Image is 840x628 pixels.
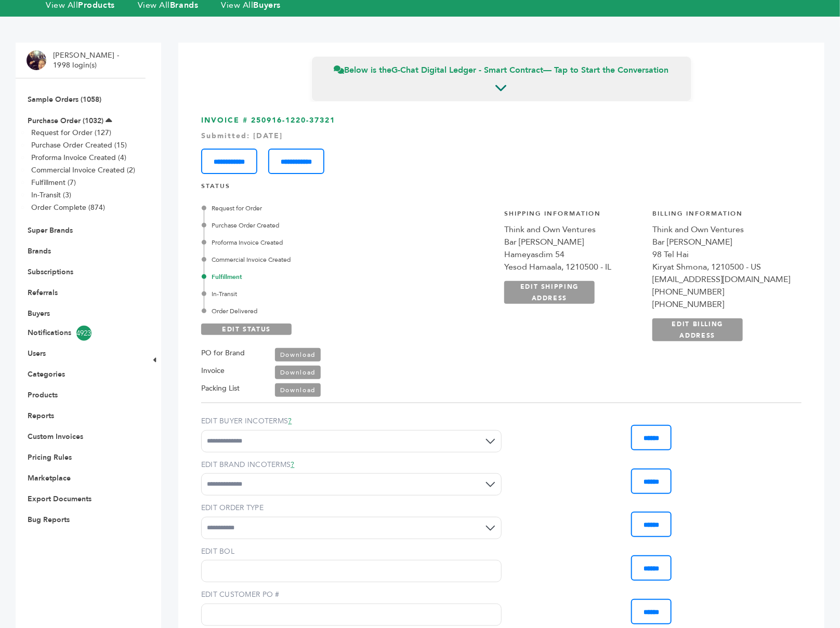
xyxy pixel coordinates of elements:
[201,503,502,513] label: EDIT ORDER TYPE
[652,248,790,261] div: 98 Tel Hai
[392,64,544,76] strong: G-Chat Digital Ledger - Smart Contract
[28,494,91,504] a: Export Documents
[504,261,642,273] div: Yesod Hamaala, 1210500 - IL
[291,460,294,470] a: ?
[201,416,502,426] label: EDIT BUYER INCOTERMS
[201,590,502,600] label: EDIT CUSTOMER PO #
[201,182,802,196] h4: STATUS
[31,165,135,175] a: Commercial Invoice Created (2)
[204,238,411,247] div: Proforma Invoice Created
[504,223,642,236] div: Think and Own Ventures
[31,190,71,200] a: In-Transit (3)
[201,115,802,174] h3: INVOICE # 250916-1220-37321
[28,326,134,341] a: Notifications4923
[204,255,411,264] div: Commercial Invoice Created
[28,309,50,318] a: Buyers
[76,326,91,341] span: 4923
[504,209,642,223] h4: Shipping Information
[201,382,240,395] label: Packing List
[28,411,54,421] a: Reports
[652,286,790,298] div: [PHONE_NUMBER]
[28,116,103,126] a: Purchase Order (1032)
[28,288,58,298] a: Referrals
[28,369,65,379] a: Categories
[31,153,126,163] a: Proforma Invoice Created (4)
[201,365,225,377] label: Invoice
[204,221,411,230] div: Purchase Order Created
[31,128,111,138] a: Request for Order (127)
[28,515,70,525] a: Bug Reports
[652,273,790,286] div: [EMAIL_ADDRESS][DOMAIN_NAME]
[201,546,502,557] label: EDIT BOL
[504,248,642,261] div: Hameyasdim 54
[28,95,101,104] a: Sample Orders (1058)
[201,324,292,335] a: EDIT STATUS
[28,267,73,277] a: Subscriptions
[201,131,802,141] div: Submitted: [DATE]
[652,298,790,311] div: [PHONE_NUMBER]
[28,473,71,483] a: Marketplace
[53,50,122,71] li: [PERSON_NAME] - 1998 login(s)
[652,209,790,223] h4: Billing Information
[204,272,411,282] div: Fulfillment
[204,306,411,316] div: Order Delivered
[31,178,76,188] a: Fulfillment (7)
[275,383,321,397] a: Download
[288,416,292,426] a: ?
[28,246,51,256] a: Brands
[204,289,411,299] div: In-Transit
[31,140,127,150] a: Purchase Order Created (15)
[504,236,642,248] div: Bar [PERSON_NAME]
[275,348,321,362] a: Download
[201,460,502,470] label: EDIT BRAND INCOTERMS
[28,432,83,442] a: Custom Invoices
[652,318,743,341] a: EDIT BILLING ADDRESS
[204,204,411,213] div: Request for Order
[652,261,790,273] div: Kiryat Shmona, 1210500 - US
[28,225,73,235] a: Super Brands
[652,223,790,236] div: Think and Own Ventures
[504,281,595,304] a: EDIT SHIPPING ADDRESS
[275,366,321,379] a: Download
[28,349,46,358] a: Users
[28,390,58,400] a: Products
[31,203,105,212] a: Order Complete (874)
[334,64,669,76] span: Below is the — Tap to Start the Conversation
[201,347,245,359] label: PO for Brand
[652,236,790,248] div: Bar [PERSON_NAME]
[28,452,72,462] a: Pricing Rules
